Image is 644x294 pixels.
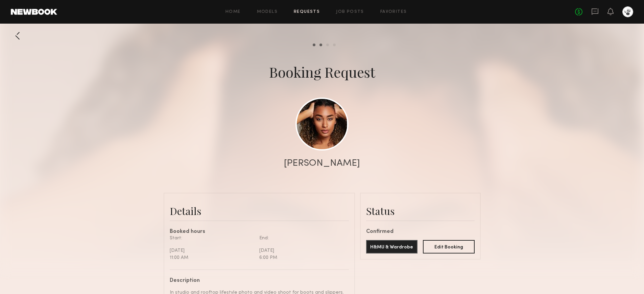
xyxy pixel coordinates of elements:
div: Description [170,278,344,284]
div: Booking Request [269,62,375,81]
div: [DATE] [259,247,344,254]
a: Job Posts [336,10,364,14]
div: Start: [170,235,254,242]
div: Details [170,204,349,218]
a: Models [257,10,278,14]
div: 11:00 AM [170,254,254,261]
div: Status [366,204,475,218]
button: H&MU & Wardrobe [366,240,418,253]
button: Edit Booking [423,240,475,253]
a: Favorites [380,10,407,14]
div: [PERSON_NAME] [284,159,360,168]
div: End: [259,235,344,242]
div: [DATE] [170,247,254,254]
div: Booked hours [170,229,349,235]
a: Requests [294,10,320,14]
a: Home [225,10,241,14]
div: 6:00 PM [259,254,344,261]
div: Confirmed [366,229,475,235]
